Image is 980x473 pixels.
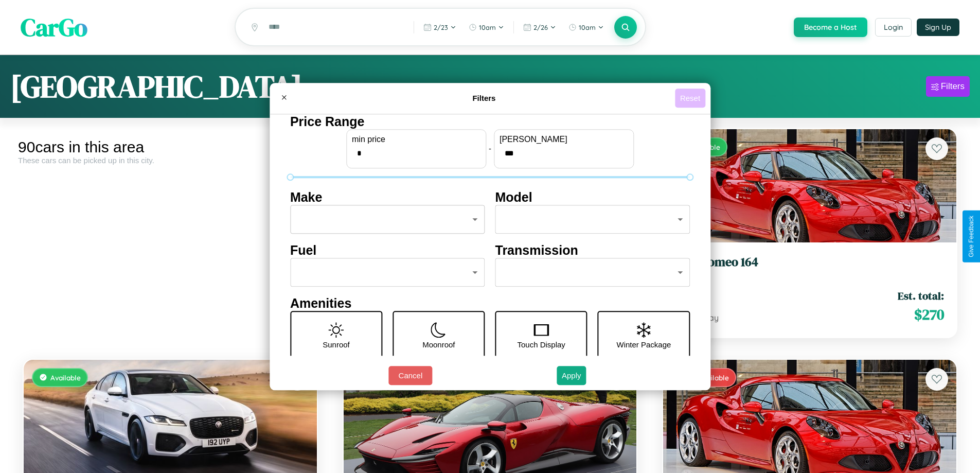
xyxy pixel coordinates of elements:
span: CarGo [21,10,87,44]
span: 10am [579,23,596,31]
div: Give Feedback [968,216,975,257]
span: Available [50,373,81,382]
div: 90 cars in this area [18,138,323,156]
span: 10am [479,23,496,31]
h3: Alfa Romeo 164 [675,255,944,270]
button: Become a Host [794,17,867,37]
button: 2/26 [518,19,561,36]
span: $ 270 [914,304,944,325]
div: Filters [941,81,965,92]
p: Moonroof [422,338,455,352]
button: 10am [464,19,509,36]
label: min price [352,135,480,144]
span: 2 / 26 [533,23,548,31]
p: Touch Display [517,338,565,352]
div: These cars can be picked up in this city. [18,156,323,165]
h4: Model [495,190,690,205]
h4: Transmission [495,243,690,258]
button: 10am [563,19,609,36]
p: Winter Package [617,338,671,352]
p: - [489,142,491,155]
label: [PERSON_NAME] [500,135,628,144]
span: 2 / 23 [434,23,448,31]
h4: Make [290,190,485,205]
h4: Fuel [290,243,485,258]
p: Sunroof [323,338,350,352]
span: Est. total: [898,288,944,303]
button: Sign Up [917,19,959,36]
h1: [GEOGRAPHIC_DATA] [10,65,302,108]
h4: Price Range [290,114,690,129]
button: Apply [557,366,586,385]
button: Filters [926,76,970,97]
button: Login [875,18,912,37]
h4: Filters [293,94,675,102]
button: Reset [675,89,705,108]
h4: Amenities [290,296,690,311]
button: Cancel [388,366,432,385]
button: 2/23 [418,19,461,36]
a: Alfa Romeo 1642018 [675,255,944,280]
